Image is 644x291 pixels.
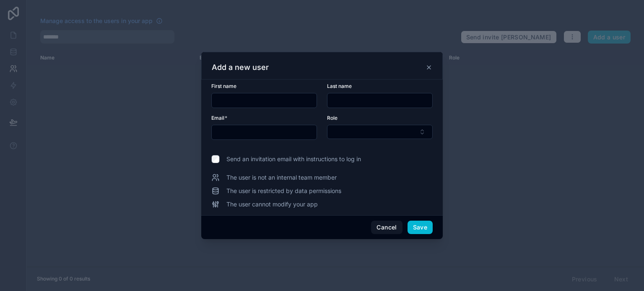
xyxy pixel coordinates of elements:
[226,155,361,163] span: Send an invitation email with instructions to log in
[327,83,352,89] span: Last name
[371,221,402,234] button: Cancel
[226,187,341,195] span: The user is restricted by data permissions
[408,221,433,234] button: Save
[226,173,337,182] span: The user is not an internal team member
[327,115,338,121] span: Role
[211,83,236,89] span: First name
[212,62,269,72] h3: Add a new user
[211,115,224,121] span: Email
[226,200,318,209] span: The user cannot modify your app
[211,155,220,163] input: Send an invitation email with instructions to log in
[327,125,433,139] button: Select Button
